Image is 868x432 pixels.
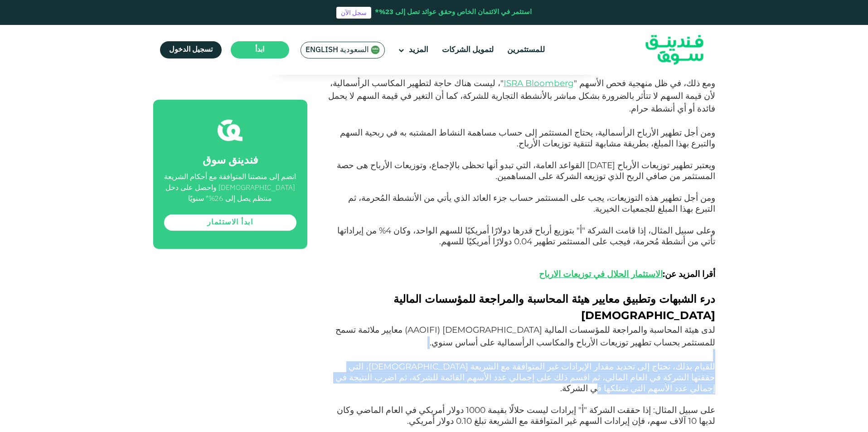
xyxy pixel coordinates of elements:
[409,46,428,54] span: المزيد
[348,193,715,214] span: ومن أجل تطهير هذه التوزيعات، يجب على المستثمر حساب جزء العائد الذي يأتي من الأنشطة المُحرمة، ثم ا...
[203,155,258,166] span: فندينق سوق
[337,225,715,247] span: وعلى سبيل المثال، إذا قامت الشركة "أ" بتوزيع أرباح قدرها دولارًا أمريكيًا للسهم الواحد، وكان 4% م...
[337,405,715,426] span: على سبيل المثال: إذا حققت الشركة "أ" إيرادات ليست حلالًا بقيمة 1000 دولار أمريكي في العام الماضي ...
[340,127,715,149] span: ومن أجل تطهير الأرباح الرأسمالية، يحتاج المستثمر إلى حساب مساهمة النشاط المشتبه به في ربحية السهم...
[539,269,663,279] a: الاستثمار الحلال في توزيعات الارباح
[407,325,437,335] span: AAOIFI
[255,46,264,53] span: ابدأ
[164,214,296,231] a: ابدأ الاستثمار
[337,160,715,181] span: ويعتبر تطهير توزيعات الأرباح [DATE] القواعد العامة، التي تبدو أنها تحظى بالإجماع، وتوزيعات الأربا...
[665,269,715,279] span: أقرا المزيد عن
[393,292,715,322] span: درء الشبهات وتطبيق معايير هيئة المحاسبة والمراجعة للمؤسسات المالية [DEMOGRAPHIC_DATA]
[305,45,369,55] span: السعودية English
[169,46,213,53] span: تسجيل الدخول
[630,27,719,73] img: Logo
[574,78,715,88] span: ومع ذلك، في ظل منهجية فحص الأسهم "
[440,43,496,58] a: لتمويل الشركات
[218,118,242,143] img: fsicon
[160,41,222,58] a: تسجيل الدخول
[504,78,574,88] a: ISRA Bloomberg
[335,325,715,348] span: ) معايير ملائمة تسمح للمستثمر بحساب تطهير توزيعات الأرباح والمكاسب الرأسمالية على أساس سنوي.
[505,43,547,58] a: للمستثمرين
[437,325,715,335] span: لدى هيئة المحاسبة والمراجعة للمؤسسات المالية [DEMOGRAPHIC_DATA] (
[328,78,715,114] span: "، ليست هناك حاجة لتطهير المكاسب الرأسمالية، لأن قيمة السهم لا تتأثر بالضرورة بشكل مباشر بالأنشطة...
[371,45,380,54] img: SA Flag
[335,361,715,393] span: للقيام بذلك، تحتاج إلى تحديد مقدار الإيرادات غير المتوافقة مع الشريعة [DEMOGRAPHIC_DATA]، التي حق...
[663,269,665,279] span: :
[336,7,371,19] a: سجل الآن
[164,172,296,204] div: انضم إلى منصتنا المتوافقة مع أحكام الشريعة [DEMOGRAPHIC_DATA] واحصل على دخل منتظم يصل إلى 26%* سن...
[375,7,532,18] div: استثمر في الائتمان الخاص وحقق عوائد تصل إلى 23%*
